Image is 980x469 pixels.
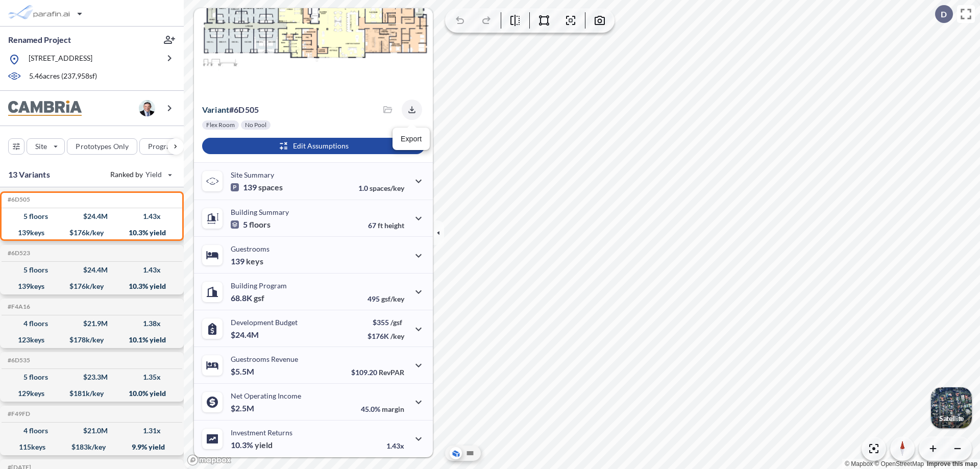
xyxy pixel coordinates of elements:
[845,460,873,467] a: Mapbox
[246,256,263,266] span: keys
[368,221,404,230] p: 67
[231,428,292,437] p: Investment Returns
[381,294,404,303] span: gsf/key
[382,405,404,413] span: margin
[351,368,404,377] p: $109.20
[27,138,65,155] button: Site
[231,355,298,363] p: Guestrooms Revenue
[231,219,271,230] p: 5
[370,184,404,192] span: spaces/key
[450,447,462,459] button: Aerial View
[258,182,283,192] span: spaces
[139,138,194,155] button: Program
[231,366,256,377] p: $5.5M
[379,368,404,377] span: RevPAR
[249,219,271,230] span: floors
[231,281,287,290] p: Building Program
[206,121,235,129] p: Flex Room
[6,410,30,417] h5: Click to copy the code
[6,250,30,257] h5: Click to copy the code
[139,100,155,116] img: user logo
[8,34,71,45] p: Renamed Project
[6,196,30,203] h5: Click to copy the code
[187,454,232,466] a: Mapbox homepage
[6,303,30,310] h5: Click to copy the code
[202,105,259,115] p: # 6d505
[231,403,256,413] p: $2.5M
[254,293,264,303] span: gsf
[384,221,404,230] span: height
[931,387,972,428] img: Switcher Image
[231,440,273,450] p: 10.3%
[390,318,402,327] span: /gsf
[231,244,269,253] p: Guestrooms
[358,184,404,192] p: 1.0
[367,332,404,340] p: $176K
[367,318,404,327] p: $355
[35,141,47,152] p: Site
[67,138,137,155] button: Prototypes Only
[231,170,274,179] p: Site Summary
[231,318,298,327] p: Development Budget
[401,134,422,144] p: Export
[202,105,229,114] span: Variant
[231,208,289,216] p: Building Summary
[361,405,404,413] p: 45.0%
[102,166,179,183] button: Ranked by Yield
[931,387,972,428] button: Switcher ImageSatellite
[939,414,964,423] p: Satellite
[145,169,162,180] span: Yield
[390,332,404,340] span: /key
[202,138,425,154] button: Edit Assumptions
[231,330,260,340] p: $24.4M
[293,141,349,151] p: Edit Assumptions
[464,447,476,459] button: Site Plan
[245,121,266,129] p: No Pool
[255,440,273,450] span: yield
[231,256,263,266] p: 139
[941,10,947,19] p: D
[8,168,50,181] p: 13 Variants
[386,441,404,450] p: 1.43x
[231,293,264,303] p: 68.8K
[378,221,383,230] span: ft
[367,294,404,303] p: 495
[927,460,977,467] a: Improve this map
[231,182,283,192] p: 139
[874,460,924,467] a: OpenStreetMap
[29,53,92,66] p: [STREET_ADDRESS]
[6,357,30,364] h5: Click to copy the code
[8,101,82,116] img: BrandImage
[29,71,97,82] p: 5.46 acres ( 237,958 sf)
[231,391,301,400] p: Net Operating Income
[76,141,129,152] p: Prototypes Only
[148,141,177,152] p: Program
